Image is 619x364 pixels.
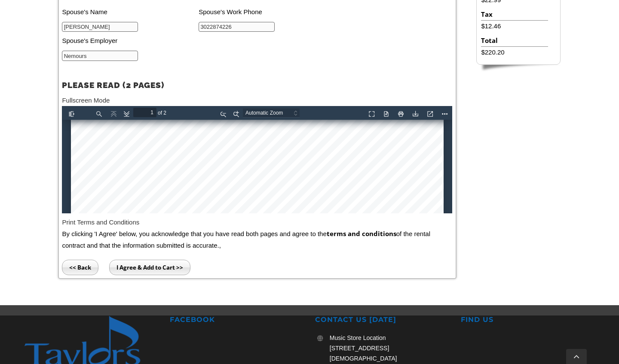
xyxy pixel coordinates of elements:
[199,3,335,21] li: Spouse's Work Phone
[62,3,199,21] li: Spouse's Name
[62,218,139,226] a: Print Terms and Conditions
[461,315,595,325] h2: FIND US
[170,315,304,325] h2: FACEBOOK
[62,228,452,251] p: By clicking 'I Agree' below, you acknowledge that you have read both pages and agree to the of th...
[62,32,308,50] li: Spouse's Employer
[95,2,107,12] span: of 2
[315,315,449,325] h2: CONTACT US [DATE]
[62,260,98,275] input: << Back
[109,260,190,275] input: I Agree & Add to Cart >>
[481,9,548,20] li: Tax
[327,229,396,238] b: terms and conditions
[481,47,548,58] li: $220.20
[476,65,561,73] img: sidebar-footer.png
[481,21,548,32] li: $12.46
[481,35,548,46] li: Total
[71,2,95,11] input: Page
[62,80,164,90] strong: PLEASE READ (2 PAGES)
[181,2,247,11] select: Zoom
[62,97,110,104] a: Fullscreen Mode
